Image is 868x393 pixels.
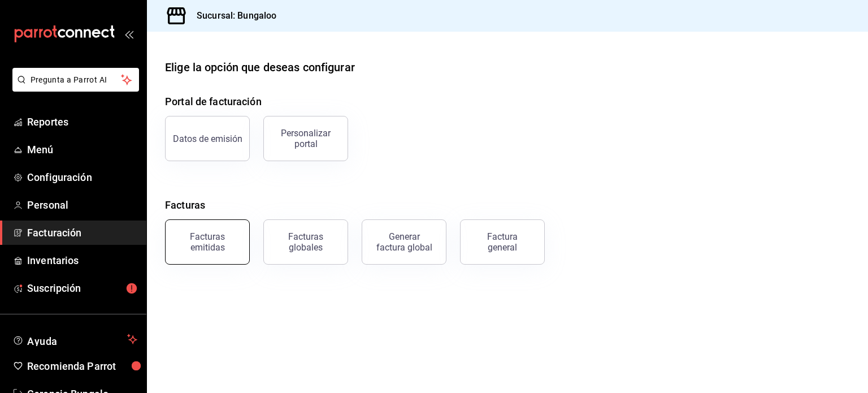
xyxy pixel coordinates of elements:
button: open_drawer_menu [124,29,133,38]
div: Datos de emisión [173,133,242,144]
div: Factura general [474,231,531,253]
span: Configuración [27,170,137,185]
button: Personalizar portal [263,116,348,161]
h3: Sucursal: Bungaloo [188,9,276,23]
button: Factura general [460,219,545,265]
h4: Portal de facturación [165,94,850,109]
h4: Facturas [165,197,850,213]
div: Facturas emitidas [172,231,242,253]
button: Generar factura global [362,219,446,265]
span: Personal [27,197,137,213]
button: Facturas emitidas [165,219,250,265]
button: Pregunta a Parrot AI [12,68,139,92]
span: Inventarios [27,253,137,268]
span: Ayuda [27,332,123,346]
span: Pregunta a Parrot AI [31,74,121,86]
div: Generar factura global [376,231,432,253]
span: Suscripción [27,280,137,296]
div: Facturas globales [271,231,341,253]
a: Pregunta a Parrot AI [8,82,139,94]
span: Menú [27,142,137,157]
div: Elige la opción que deseas configurar [165,59,355,76]
div: Personalizar portal [271,128,341,149]
button: Facturas globales [263,219,348,265]
span: Reportes [27,114,137,129]
span: Recomienda Parrot [27,359,137,374]
span: Facturación [27,225,137,240]
button: Datos de emisión [165,116,250,161]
